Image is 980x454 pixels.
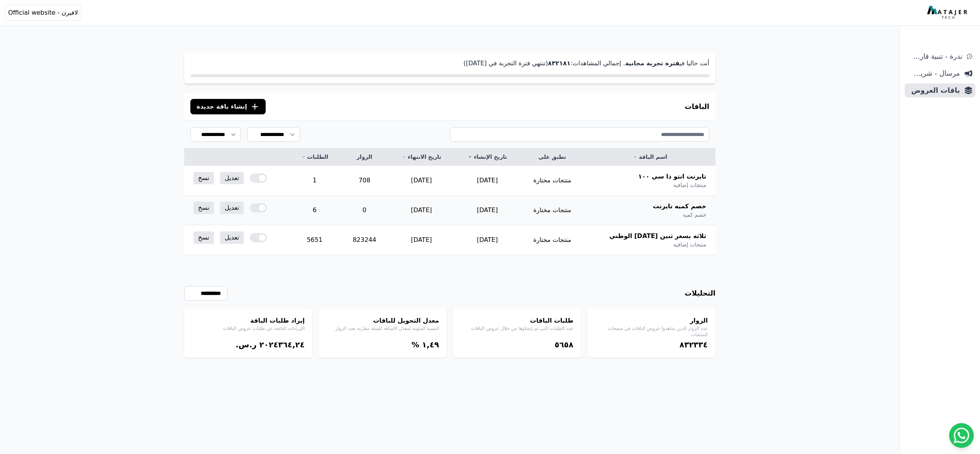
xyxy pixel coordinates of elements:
[520,196,584,225] td: منتجات مختارة
[520,225,584,255] td: منتجات مختارة
[192,325,305,332] p: الإيرادات الناتجة عن طلبات عروض الباقات
[461,339,573,350] div: ٥٦٥٨
[341,166,388,196] td: 708
[595,316,708,325] h4: الزوار
[422,340,439,349] bdi: ١,٤٩
[908,68,960,79] span: مرسال - شريط دعاية
[673,241,706,248] span: منتجات إضافية
[625,60,680,67] strong: فترة تجربة مجانية
[193,202,214,214] a: نسخ
[398,153,445,161] a: تاريخ الانتهاء
[220,172,244,184] a: تعديل
[341,148,388,166] th: الزوار
[454,225,520,255] td: [DATE]
[388,225,454,255] td: [DATE]
[289,196,341,225] td: 6
[5,5,81,21] button: لافيرن - Official website
[927,6,969,20] img: MatajerTech Logo
[908,85,960,96] span: باقات العروض
[685,101,709,112] h3: الباقات
[461,316,573,325] h4: طلبات الباقات
[236,340,256,349] span: ر.س.
[341,225,388,255] td: 823244
[908,51,962,62] span: ندرة - تنبية قارب علي النفاذ
[289,225,341,255] td: 5651
[520,166,584,196] td: منتجات مختارة
[326,316,439,325] h4: معدل التحويل للباقات
[685,288,716,299] h3: التحليلات
[193,231,214,244] a: نسخ
[461,325,573,332] p: عدد الطلبات التي تم إنشاؤها من خلال عروض الباقات
[197,102,247,111] span: إنشاء باقة جديدة
[190,99,266,114] button: إنشاء باقة جديدة
[548,60,571,67] strong: ٨۳٢١٨١
[220,202,244,214] a: تعديل
[638,172,706,181] span: تايرنت انتو ذا سي ١٠٠
[595,325,708,338] p: عدد الزوار الذين شاهدوا عروض الباقات في صفحات المنتجات
[326,325,439,332] p: النسبة المئوية لمعدل الاضافة للسلة مقارنة بعدد الزوار
[259,340,305,349] bdi: ٢۰٢٤۳٦٤,٢٤
[412,340,419,349] span: %
[683,211,706,219] span: خصم كمية
[289,166,341,196] td: 1
[220,231,244,244] a: تعديل
[673,181,706,189] span: منتجات إضافية
[454,196,520,225] td: [DATE]
[593,153,706,161] a: اسم الباقة
[298,153,332,161] a: الطلبات
[595,339,708,350] div: ٨۳٢۳۳٤
[8,8,78,17] span: لافيرن - Official website
[192,316,305,325] h4: إيراد طلبات الباقة
[190,59,709,68] p: أنت حاليا في . إجمالي المشاهدات: (تنتهي فترة التجربة في [DATE])
[609,231,706,241] span: ثلاثه بسعر ثنين [DATE] الوطني
[464,153,511,161] a: تاريخ الإنشاء
[388,196,454,225] td: [DATE]
[520,148,584,166] th: تطبق على
[341,196,388,225] td: 0
[653,202,706,211] span: خصم كميه تايرنت
[193,172,214,184] a: نسخ
[454,166,520,196] td: [DATE]
[388,166,454,196] td: [DATE]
